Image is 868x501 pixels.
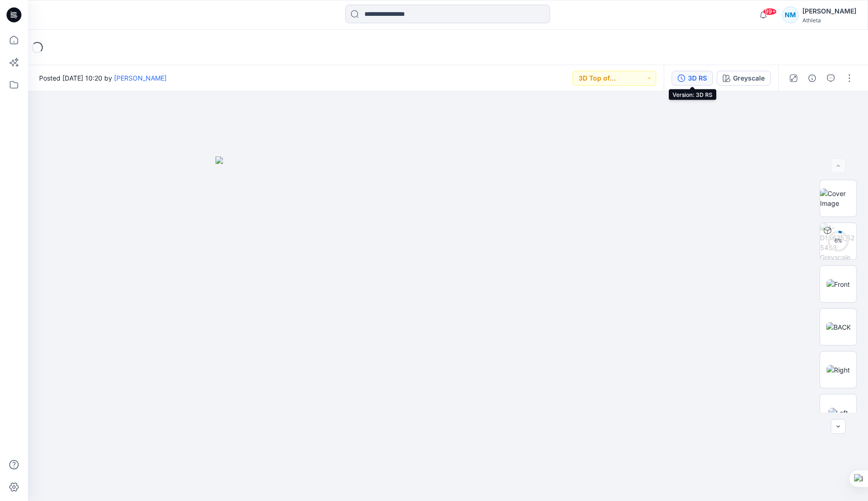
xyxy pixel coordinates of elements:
[827,365,850,375] img: Right
[782,7,799,23] div: NM
[802,17,856,24] div: Athleta
[805,71,820,86] button: Details
[114,74,167,82] a: [PERSON_NAME]
[820,189,856,208] img: Cover Image
[827,237,849,245] div: 6 %
[820,223,856,259] img: A-D18625_525453 Greyscale
[717,71,771,86] button: Greyscale
[828,408,848,418] img: Left
[39,73,167,83] span: Posted [DATE] 10:20 by
[733,73,765,83] div: Greyscale
[672,71,713,86] button: 3D RS
[802,6,856,17] div: [PERSON_NAME]
[827,279,850,289] img: Front
[688,73,707,83] div: 3D RS
[763,8,777,15] span: 99+
[826,322,851,332] img: BACK
[215,156,681,501] img: eyJhbGciOiJIUzI1NiIsImtpZCI6IjAiLCJzbHQiOiJzZXMiLCJ0eXAiOiJKV1QifQ.eyJkYXRhIjp7InR5cGUiOiJzdG9yYW...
